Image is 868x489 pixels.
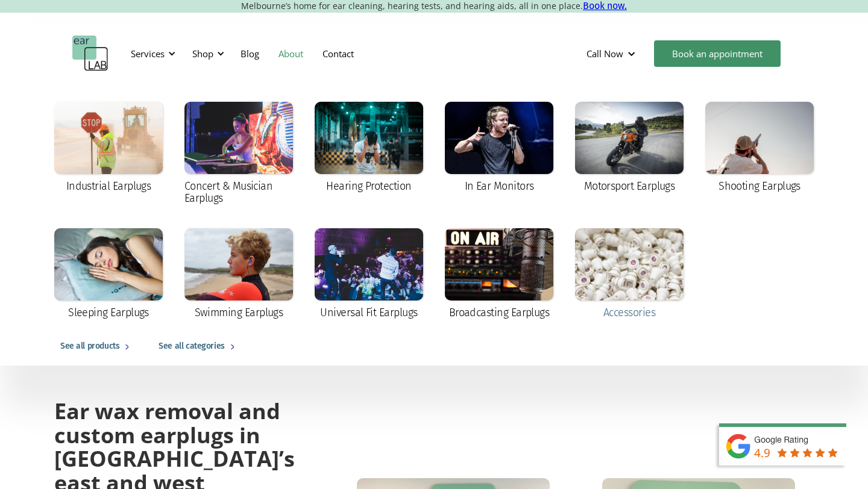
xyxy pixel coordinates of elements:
div: Concert & Musician Earplugs [184,180,293,204]
div: See all categories [159,339,224,354]
a: See all products [48,327,146,366]
div: Services [131,48,165,60]
div: Industrial Earplugs [66,180,151,192]
a: See all categories [146,327,251,366]
div: Shop [185,36,228,72]
div: In Ear Monitors [465,180,534,192]
a: Sleeping Earplugs [48,222,169,327]
a: About [269,36,313,71]
div: Shooting Earplugs [719,180,800,192]
div: Universal Fit Earplugs [320,307,417,319]
div: Hearing Protection [326,180,411,192]
div: See all products [60,339,119,354]
a: Hearing Protection [309,96,429,201]
div: Services [124,36,179,72]
a: Motorsport Earplugs [569,96,690,201]
a: Contact [313,36,363,71]
div: Motorsport Earplugs [584,180,675,192]
a: Accessories [569,222,690,327]
a: In Ear Monitors [439,96,559,201]
div: Call Now [577,36,648,72]
div: Accessories [603,307,655,319]
a: Broadcasting Earplugs [439,222,559,327]
div: Call Now [587,48,623,60]
a: Industrial Earplugs [48,96,169,201]
div: Shop [192,48,213,60]
a: home [72,36,108,72]
a: Book an appointment [654,40,781,67]
div: Swimming Earplugs [195,307,283,319]
div: Broadcasting Earplugs [449,307,550,319]
div: Sleeping Earplugs [68,307,149,319]
a: Blog [231,36,269,71]
a: Shooting Earplugs [699,96,820,201]
a: Universal Fit Earplugs [309,222,429,327]
a: Concert & Musician Earplugs [178,96,299,213]
a: Swimming Earplugs [178,222,299,327]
